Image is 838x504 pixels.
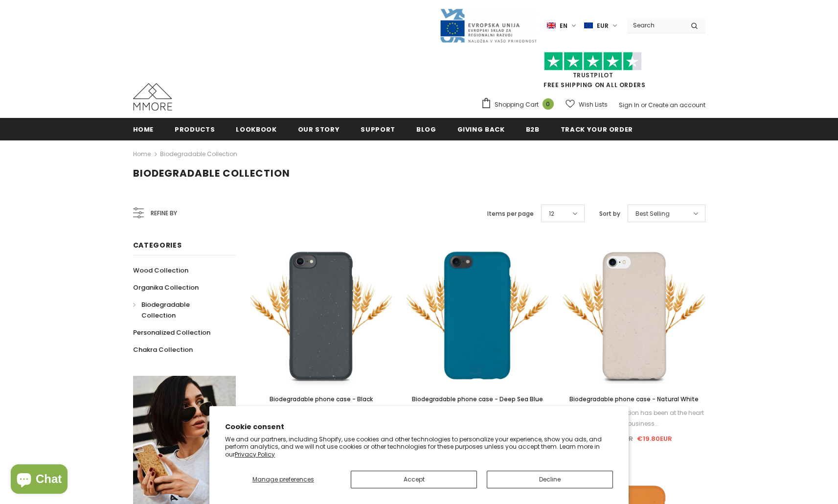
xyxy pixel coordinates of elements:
[133,83,172,111] img: MMORE Cases
[561,118,633,140] a: Track your order
[250,394,392,405] a: Biodegradable phone case - Black
[526,125,540,134] span: B2B
[635,209,670,219] span: Best Selling
[8,464,70,496] inbox-online-store-chat: Shopify online store chat
[566,96,608,113] a: Wish Lists
[561,125,633,134] span: Track your order
[133,341,193,358] a: Chakra Collection
[573,71,613,79] a: Trustpilot
[457,118,505,140] a: Giving back
[361,125,395,134] span: support
[487,209,534,219] label: Items per page
[495,100,539,110] span: Shopping Cart
[407,394,548,405] a: Biodegradable phone case - Deep Sea Blue
[298,125,340,134] span: Our Story
[596,434,633,443] span: €26.90EUR
[133,166,290,180] span: Biodegradable Collection
[235,450,275,458] a: Privacy Policy
[133,328,210,337] span: Personalized Collection
[133,240,182,250] span: Categories
[487,471,613,488] button: Decline
[439,8,537,44] img: Javni Razpis
[439,21,537,29] a: Javni Razpis
[225,471,341,488] button: Manage preferences
[133,266,188,275] span: Wood Collection
[547,22,556,30] img: i-lang-1.png
[599,209,620,219] label: Sort by
[563,408,705,429] div: Environmental protection has been at the heart of our business...
[416,125,436,134] span: Blog
[133,345,193,354] span: Chakra Collection
[298,118,340,140] a: Our Story
[133,296,225,324] a: Biodegradable Collection
[133,324,210,341] a: Personalized Collection
[175,125,215,134] span: Products
[641,101,647,109] span: or
[236,118,276,140] a: Lookbook
[569,395,699,403] span: Biodegradable phone case - Natural White
[133,283,199,292] span: Organika Collection
[412,395,543,403] span: Biodegradable phone case - Deep Sea Blue
[648,101,705,109] a: Create an account
[252,475,314,483] span: Manage preferences
[133,125,154,134] span: Home
[457,125,505,134] span: Giving back
[133,262,188,279] a: Wood Collection
[481,97,559,112] a: Shopping Cart 0
[175,118,215,140] a: Products
[416,118,436,140] a: Blog
[361,118,395,140] a: support
[544,52,642,71] img: Trust Pilot Stars
[160,150,237,158] a: Biodegradable Collection
[637,434,672,443] span: €19.80EUR
[579,100,608,110] span: Wish Lists
[627,18,683,32] input: Search Site
[481,56,705,89] span: FREE SHIPPING ON ALL ORDERS
[151,208,177,219] span: Refine by
[549,209,554,219] span: 12
[225,422,613,432] h2: Cookie consent
[560,21,567,31] span: en
[133,118,154,140] a: Home
[597,21,609,31] span: EUR
[563,394,705,405] a: Biodegradable phone case - Natural White
[619,101,639,109] a: Sign In
[543,98,554,110] span: 0
[133,148,151,160] a: Home
[351,471,477,488] button: Accept
[133,279,199,296] a: Organika Collection
[526,118,540,140] a: B2B
[270,395,373,403] span: Biodegradable phone case - Black
[225,435,613,458] p: We and our partners, including Shopify, use cookies and other technologies to personalize your ex...
[236,125,276,134] span: Lookbook
[141,300,190,320] span: Biodegradable Collection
